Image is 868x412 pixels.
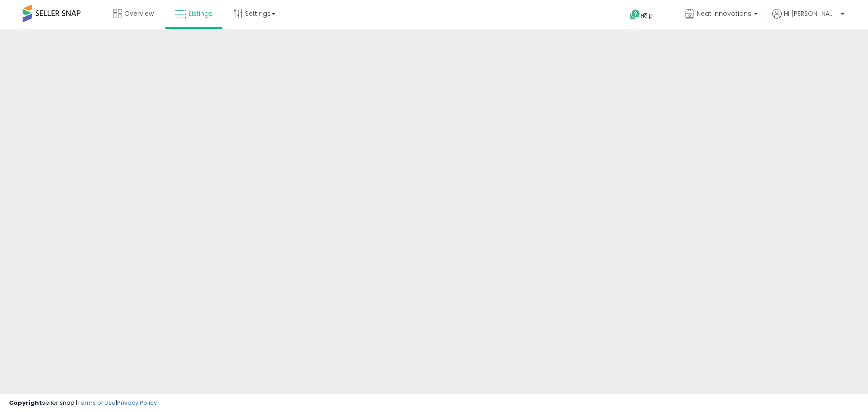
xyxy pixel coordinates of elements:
[117,398,157,407] a: Privacy Policy
[629,9,641,20] i: Get Help
[9,398,42,407] strong: Copyright
[772,9,844,29] a: Hi [PERSON_NAME]
[641,12,653,19] span: Help
[697,9,751,18] span: Neat Innovations
[9,399,157,407] div: seller snap | |
[77,398,116,407] a: Terms of Use
[124,9,154,18] span: Overview
[784,9,838,18] span: Hi [PERSON_NAME]
[623,2,670,29] a: Help
[189,9,212,18] span: Listings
